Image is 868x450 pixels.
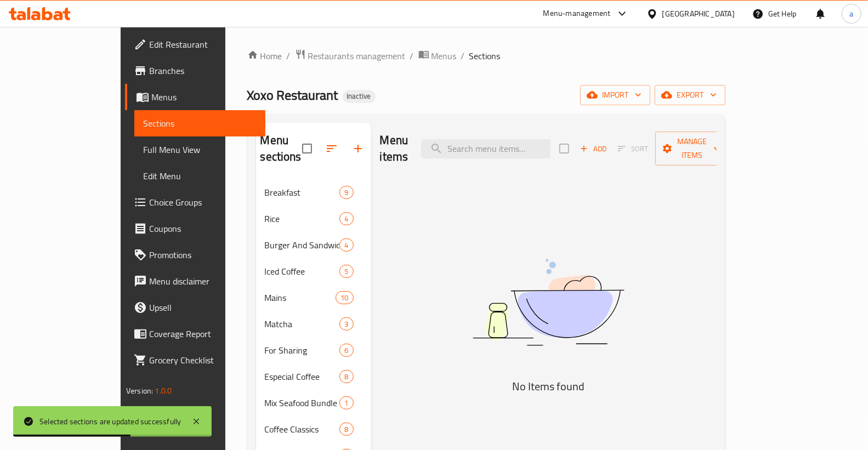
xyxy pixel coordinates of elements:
[265,317,340,331] span: Matcha
[256,258,371,284] div: Iced Coffee5
[265,265,340,278] div: Iced Coffee
[256,416,371,442] div: Coffee Classics8
[339,238,353,252] div: items
[418,49,457,63] a: Menus
[655,132,729,166] button: Manage items
[134,163,265,189] a: Edit Menu
[125,31,265,58] a: Edit Restaurant
[432,49,457,62] span: Menus
[149,354,257,367] span: Grocery Checklist
[125,84,265,110] a: Menus
[149,248,257,261] span: Promotions
[339,317,353,331] div: items
[265,370,340,383] span: Especial Coffee
[149,222,257,235] span: Coupons
[319,135,345,162] span: Sort sections
[256,337,371,363] div: For Sharing6
[336,293,353,303] span: 10
[149,38,257,51] span: Edit Restaurant
[611,140,655,157] span: Sort items
[340,187,353,198] span: 9
[469,49,501,62] span: Sections
[663,88,717,102] span: export
[265,212,340,225] span: Rice
[149,301,257,314] span: Upsell
[265,238,340,252] span: Burger And Sandwiches
[125,347,265,373] a: Grocery Checklist
[411,230,685,375] img: dish.svg
[125,189,265,215] a: Choice Groups
[256,179,371,206] div: Breakfast9
[461,49,465,62] li: /
[340,398,353,408] span: 1
[125,294,265,321] a: Upsell
[340,424,353,435] span: 8
[339,265,353,278] div: items
[149,64,257,77] span: Branches
[260,132,302,165] h2: Menu sections
[134,110,265,136] a: Sections
[247,49,725,63] nav: breadcrumb
[662,8,735,20] div: [GEOGRAPHIC_DATA]
[580,85,650,105] button: import
[143,143,257,156] span: Full Menu View
[256,390,371,416] div: Mix Seafood Bundle1
[578,143,608,155] span: Add
[308,49,406,62] span: Restaurants management
[411,378,685,395] h5: No Items found
[543,7,611,20] div: Menu-management
[151,90,257,104] span: Menus
[287,49,291,62] li: /
[134,136,265,163] a: Full Menu View
[336,291,353,304] div: items
[126,384,153,398] span: Version:
[265,186,340,199] span: Breakfast
[655,85,725,105] button: export
[256,363,371,390] div: Especial Coffee8
[343,92,376,101] span: Inactive
[410,49,414,62] li: /
[340,372,353,382] span: 8
[576,140,611,157] button: Add
[339,396,353,409] div: items
[256,232,371,258] div: Burger And Sandwiches4
[340,345,353,356] span: 6
[125,268,265,294] a: Menu disclaimer
[340,214,353,224] span: 4
[149,196,257,209] span: Choice Groups
[265,291,336,304] span: Mains
[589,88,642,102] span: import
[339,186,353,199] div: items
[143,117,257,130] span: Sections
[380,132,409,165] h2: Menu items
[345,135,371,162] button: Add section
[340,266,353,277] span: 5
[126,402,177,417] span: Get support on:
[256,284,371,311] div: Mains10
[143,169,257,183] span: Edit Menu
[149,275,257,288] span: Menu disclaimer
[340,240,353,250] span: 4
[125,215,265,242] a: Coupons
[247,83,338,107] span: Xoxo Restaurant
[265,344,340,357] span: For Sharing
[125,58,265,84] a: Branches
[339,344,353,357] div: items
[664,135,720,162] span: Manage items
[256,311,371,337] div: Matcha3
[256,206,371,232] div: Rice4
[339,370,353,383] div: items
[265,396,340,409] span: Mix Seafood Bundle
[339,212,353,225] div: items
[125,321,265,347] a: Coverage Report
[155,384,172,398] span: 1.0.0
[340,319,353,329] span: 3
[265,423,340,436] div: Coffee Classics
